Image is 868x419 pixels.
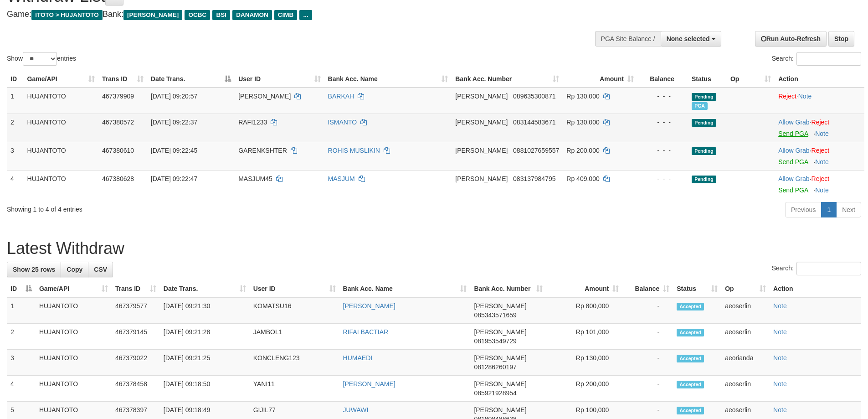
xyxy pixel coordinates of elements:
[773,354,787,362] a: Note
[7,10,570,19] h4: Game: Bank:
[238,147,287,154] span: GARENKSHTER
[151,175,197,182] span: [DATE] 09:22:47
[773,328,787,336] a: Note
[778,119,811,126] span: ·
[641,174,684,183] div: - - -
[455,147,508,154] span: [PERSON_NAME]
[212,10,230,20] span: BSI
[36,350,112,376] td: HUJANTOTO
[7,142,24,170] td: 3
[474,311,516,319] span: Copy 085343571659 to clipboard
[160,280,250,297] th: Date Trans.: activate to sort column ascending
[815,158,829,166] a: Note
[513,147,559,154] span: Copy 0881027659557 to clipboard
[151,147,197,154] span: [DATE] 09:22:45
[328,119,357,126] a: ISMANTO
[622,297,673,324] td: -
[622,324,673,350] td: -
[160,297,250,324] td: [DATE] 09:21:30
[775,114,864,142] td: ·
[546,280,622,297] th: Amount: activate to sort column ascending
[123,10,182,20] span: [PERSON_NAME]
[328,175,355,182] a: MASJUM
[250,324,339,350] td: JAMBOL1
[24,142,98,170] td: HUJANTOTO
[637,71,688,88] th: Balance
[112,350,160,376] td: 467379022
[688,71,727,88] th: Status
[677,329,704,336] span: Accepted
[102,93,134,100] span: 467379909
[343,406,369,414] a: JUWAWI
[641,92,684,101] div: - - -
[546,297,622,324] td: Rp 800,000
[513,119,555,126] span: Copy 083144583671 to clipboard
[112,376,160,402] td: 467378458
[452,71,563,88] th: Bank Acc. Number: activate to sort column ascending
[67,266,82,273] span: Copy
[778,119,809,126] a: Allow Grab
[160,350,250,376] td: [DATE] 09:21:25
[102,147,134,154] span: 467380610
[661,31,721,47] button: None selected
[595,31,661,47] div: PGA Site Balance /
[692,93,716,101] span: Pending
[773,406,787,414] a: Note
[13,266,55,273] span: Show 25 rows
[778,175,809,182] a: Allow Grab
[772,262,861,275] label: Search:
[622,280,673,297] th: Balance: activate to sort column ascending
[7,239,861,258] h1: Latest Withdraw
[24,71,98,88] th: Game/API: activate to sort column ascending
[238,175,272,182] span: MASJUM45
[721,376,770,402] td: aeoserlin
[566,93,599,100] span: Rp 130.000
[778,130,808,137] a: Send PGA
[622,350,673,376] td: -
[7,297,36,324] td: 1
[796,52,861,66] input: Search:
[112,324,160,350] td: 467379145
[721,324,770,350] td: aeoserlin
[566,119,599,126] span: Rp 130.000
[641,118,684,127] div: - - -
[343,302,395,310] a: [PERSON_NAME]
[324,71,452,88] th: Bank Acc. Name: activate to sort column ascending
[474,389,516,397] span: Copy 085921928954 to clipboard
[299,10,312,20] span: ...
[812,175,830,182] a: Reject
[250,297,339,324] td: KOMATSU16
[94,266,107,273] span: CSV
[151,93,197,100] span: [DATE] 09:20:57
[24,114,98,142] td: HUJANTOTO
[88,262,113,277] a: CSV
[250,376,339,402] td: YANI11
[773,380,787,388] a: Note
[7,280,36,297] th: ID: activate to sort column descending
[778,186,808,194] a: Send PGA
[112,280,160,297] th: Trans ID: activate to sort column ascending
[778,93,796,100] a: Reject
[546,324,622,350] td: Rp 101,000
[546,376,622,402] td: Rp 200,000
[775,170,864,198] td: ·
[673,280,721,297] th: Status: activate to sort column ascending
[112,297,160,324] td: 467379577
[474,337,516,345] span: Copy 081953549729 to clipboard
[667,35,710,42] span: None selected
[98,71,147,88] th: Trans ID: activate to sort column ascending
[147,71,235,88] th: Date Trans.: activate to sort column descending
[7,170,24,198] td: 4
[36,297,112,324] td: HUJANTOTO
[677,381,704,388] span: Accepted
[778,158,808,166] a: Send PGA
[102,175,134,182] span: 467380628
[563,71,637,88] th: Amount: activate to sort column ascending
[7,88,24,114] td: 1
[7,52,76,66] label: Show entries
[677,303,704,310] span: Accepted
[36,280,112,297] th: Game/API: activate to sort column ascending
[7,114,24,142] td: 2
[102,119,134,126] span: 467380572
[474,328,526,336] span: [PERSON_NAME]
